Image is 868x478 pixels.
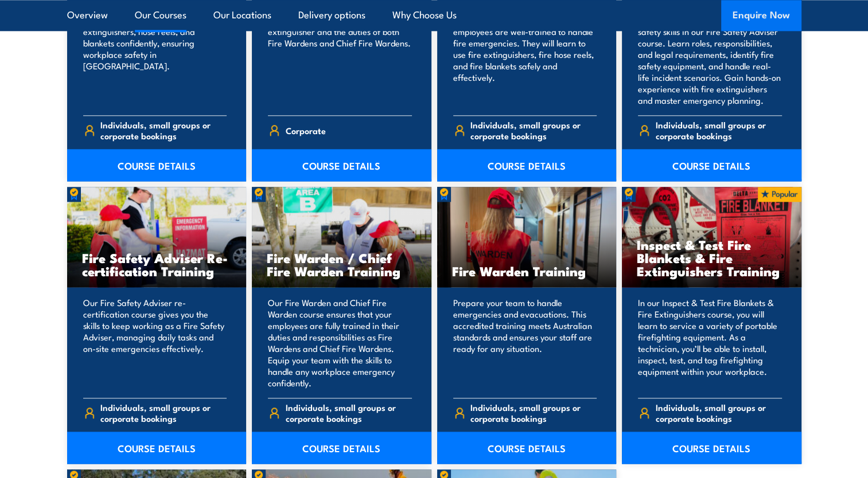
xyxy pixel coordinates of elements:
p: Equip your team in [GEOGRAPHIC_DATA] with key fire safety skills in our Fire Safety Adviser cours... [638,3,782,106]
a: COURSE DETAILS [622,149,801,181]
a: COURSE DETAILS [252,432,431,464]
span: Individuals, small groups or corporate bookings [100,402,227,424]
span: Corporate [286,122,326,139]
span: Individuals, small groups or corporate bookings [470,119,597,141]
a: COURSE DETAILS [622,432,801,464]
span: Individuals, small groups or corporate bookings [100,119,227,141]
span: Individuals, small groups or corporate bookings [656,119,782,141]
h3: Fire Warden / Chief Fire Warden Training [267,251,417,277]
p: Prepare your team to handle emergencies and evacuations. This accredited training meets Australia... [453,297,597,389]
p: Our Fire Warden and Chief Fire Warden course ensures that your employees are fully trained in the... [268,297,412,389]
a: COURSE DETAILS [67,432,247,464]
span: Individuals, small groups or corporate bookings [286,402,412,424]
p: Our Fire Combo Awareness Day includes training on how to use a fire extinguisher and the duties o... [268,3,412,106]
h3: Fire Safety Adviser Re-certification Training [82,251,232,277]
a: COURSE DETAILS [437,149,617,181]
p: Train your team in essential fire safety. Learn to use fire extinguishers, hose reels, and blanke... [83,3,227,106]
p: In our Inspect & Test Fire Blankets & Fire Extinguishers course, you will learn to service a vari... [638,297,782,389]
a: COURSE DETAILS [437,432,617,464]
p: Our Fire Extinguisher and Fire Warden course will ensure your employees are well-trained to handl... [453,3,597,106]
span: Individuals, small groups or corporate bookings [656,402,782,424]
h3: Inspect & Test Fire Blankets & Fire Extinguishers Training [637,238,787,277]
h3: Fire Warden Training [452,264,602,277]
span: Individuals, small groups or corporate bookings [470,402,597,424]
a: COURSE DETAILS [67,149,247,181]
p: Our Fire Safety Adviser re-certification course gives you the skills to keep working as a Fire Sa... [83,297,227,389]
a: COURSE DETAILS [252,149,431,181]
